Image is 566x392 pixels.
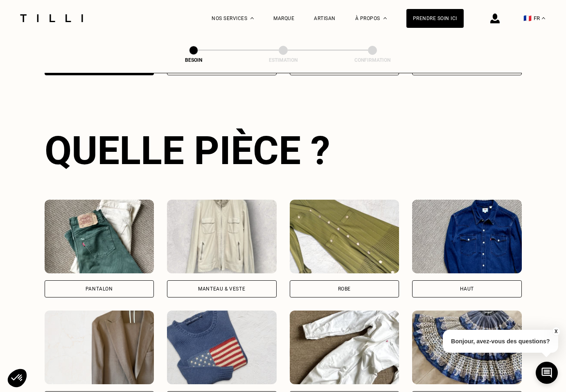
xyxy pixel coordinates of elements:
[412,311,522,384] img: Tilli retouche votre Jupe
[552,327,560,336] button: X
[242,57,324,63] div: Estimation
[86,286,113,291] div: Pantalon
[45,311,154,384] img: Tilli retouche votre Tailleur
[153,57,235,63] div: Besoin
[331,57,413,63] div: Confirmation
[542,17,545,19] img: menu déroulant
[406,9,464,28] a: Prendre soin ici
[460,286,474,291] div: Haut
[198,286,245,291] div: Manteau & Veste
[443,330,558,353] p: Bonjour, avez-vous des questions?
[314,16,336,21] a: Artisan
[167,311,277,384] img: Tilli retouche votre Pull & gilet
[250,17,254,19] img: Menu déroulant
[383,17,387,19] img: Menu déroulant à propos
[290,200,399,273] img: Tilli retouche votre Robe
[167,200,277,273] img: Tilli retouche votre Manteau & Veste
[45,200,154,273] img: Tilli retouche votre Pantalon
[273,16,294,21] a: Marque
[338,286,351,291] div: Robe
[17,14,86,22] img: Logo du service de couturière Tilli
[490,14,500,23] img: icône connexion
[412,200,522,273] img: Tilli retouche votre Haut
[523,14,532,22] span: 🇫🇷
[290,311,399,384] img: Tilli retouche votre Combinaison
[45,128,522,173] div: Quelle pièce ?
